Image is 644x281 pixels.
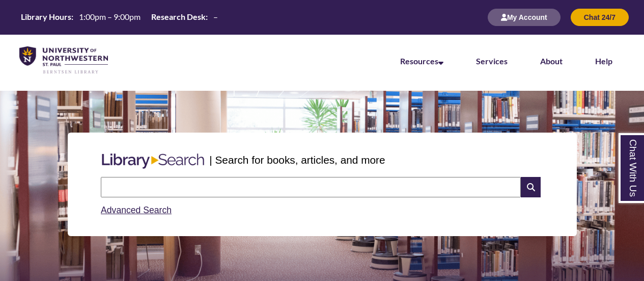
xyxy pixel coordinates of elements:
[488,13,561,21] a: My Account
[17,11,75,22] th: Library Hours:
[476,56,508,66] a: Services
[521,177,540,197] i: Search
[213,12,218,21] span: –
[540,56,563,66] a: About
[97,149,209,173] img: Libary Search
[17,11,222,22] table: Hours Today
[571,13,629,21] a: Chat 24/7
[19,46,108,74] img: UNWSP Library Logo
[400,56,443,66] a: Resources
[101,205,172,215] a: Advanced Search
[571,9,629,26] button: Chat 24/7
[79,12,141,21] span: 1:00pm – 9:00pm
[17,11,222,23] a: Hours Today
[595,56,612,66] a: Help
[147,11,209,22] th: Research Desk:
[209,152,385,168] p: | Search for books, articles, and more
[488,9,561,26] button: My Account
